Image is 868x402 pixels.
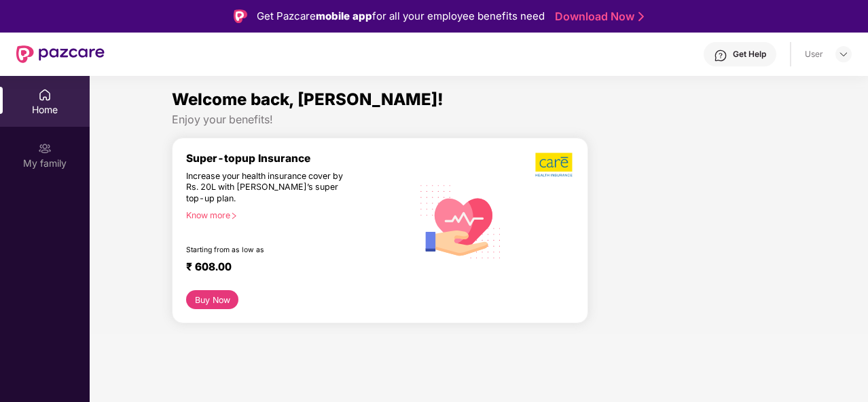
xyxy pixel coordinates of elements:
[172,113,786,127] div: Enjoy your benefits!
[172,89,444,109] span: Welcome back, [PERSON_NAME]!
[638,9,644,24] img: Stroke
[234,9,247,23] img: Logo
[714,49,727,62] img: svg+xml;base64,PHN2ZyBpZD0iSGVscC0zMngzMiIgeG1sbnM9Imh0dHA6Ly93d3cudzMub3JnLzIwMDAvc3ZnIiB3aWR0aD...
[16,45,105,63] img: New Pazcare Logo
[316,9,372,22] strong: mobile app
[186,245,355,255] div: Starting from as low as
[230,212,238,220] span: right
[535,152,574,178] img: b5dec4f62d2307b9de63beb79f102df3.png
[38,88,52,102] img: svg+xml;base64,PHN2ZyBpZD0iSG9tZSIgeG1sbnM9Imh0dHA6Ly93d3cudzMub3JnLzIwMDAvc3ZnIiB3aWR0aD0iMjAiIG...
[186,152,412,165] div: Super-topup Insurance
[838,49,849,60] img: svg+xml;base64,PHN2ZyBpZD0iRHJvcGRvd24tMzJ4MzIiIHhtbG5zPSJodHRwOi8vd3d3LnczLm9yZy8yMDAwL3N2ZyIgd2...
[186,210,404,220] div: Know more
[257,8,545,24] div: Get Pazcare for all your employee benefits need
[555,9,640,24] a: Download Now
[805,49,823,60] div: User
[412,172,509,270] img: svg+xml;base64,PHN2ZyB4bWxucz0iaHR0cDovL3d3dy53My5vcmcvMjAwMC9zdmciIHhtbG5zOnhsaW5rPSJodHRwOi8vd3...
[38,142,52,155] img: svg+xml;base64,PHN2ZyB3aWR0aD0iMjAiIGhlaWdodD0iMjAiIHZpZXdCb3g9IjAgMCAyMCAyMCIgZmlsbD0ibm9uZSIgeG...
[733,49,766,60] div: Get Help
[186,171,354,205] div: Increase your health insurance cover by Rs. 20L with [PERSON_NAME]’s super top-up plan.
[186,290,238,309] button: Buy Now
[186,260,399,277] div: ₹ 608.00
